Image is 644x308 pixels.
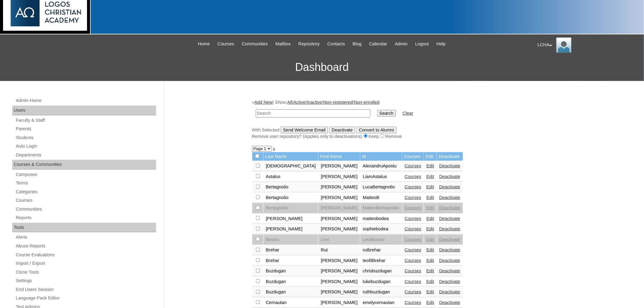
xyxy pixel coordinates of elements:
[426,174,434,179] a: Edit
[360,152,402,161] td: Id
[329,127,355,133] input: Deactivate
[296,40,323,47] a: Repository
[264,224,318,234] td: [PERSON_NAME]
[272,40,294,47] a: Mailbox
[405,174,422,179] a: Courses
[439,184,460,189] a: Deactivate
[395,40,408,47] span: Admin
[318,214,360,224] td: [PERSON_NAME]
[439,247,460,252] a: Deactivate
[439,289,460,294] a: Deactivate
[323,100,353,105] a: Non-registered
[377,110,396,117] input: Search
[264,161,318,171] td: [DEMOGRAPHIC_DATA]
[433,40,449,47] a: Help
[360,277,402,287] td: lukebuzdugan
[405,289,422,294] a: Courses
[307,100,322,105] a: Inactive
[12,223,156,233] div: Tools
[15,134,156,142] a: Students
[15,286,156,293] a: End Users Session
[242,40,268,47] span: Communities
[293,100,306,105] a: Active
[318,256,360,266] td: [PERSON_NAME]
[439,216,460,221] a: Deactivate
[318,182,360,192] td: [PERSON_NAME]
[3,54,641,81] h3: Dashboard
[264,235,318,245] td: Bosoiu
[360,214,402,224] td: matteobodea
[318,193,360,203] td: [PERSON_NAME]
[15,125,156,133] a: Parents
[426,247,434,252] a: Edit
[318,277,360,287] td: [PERSON_NAME]
[360,193,402,203] td: MatteoB
[360,224,402,234] td: sophiebodea
[426,216,434,221] a: Edit
[264,193,318,203] td: Bertagnolio
[439,268,460,273] a: Deactivate
[436,40,446,47] span: Help
[426,184,434,189] a: Edit
[15,117,156,124] a: Faculty & Staff
[426,237,434,242] a: Edit
[318,287,360,297] td: [PERSON_NAME]
[405,195,422,200] a: Courses
[412,40,432,47] a: Logout
[392,40,411,47] a: Admin
[369,40,387,47] span: Calendar
[405,216,422,221] a: Courses
[15,242,156,250] a: Abuse Reports
[538,37,638,53] div: LCHA
[275,40,291,47] span: Mailbox
[353,40,362,47] span: Blog
[252,127,553,140] div: With Selected:
[318,161,360,171] td: [PERSON_NAME]
[264,298,318,308] td: Cernautan
[256,109,370,117] input: Search
[15,268,156,276] a: Clone Tools
[354,100,380,105] a: Non-enrolled
[405,300,422,305] a: Courses
[318,266,360,276] td: [PERSON_NAME]
[439,226,460,231] a: Deactivate
[264,182,318,192] td: Bertagnolio
[15,171,156,178] a: Campuses
[287,100,292,105] a: All
[264,266,318,276] td: Buzdugan
[218,40,234,47] span: Courses
[439,195,460,200] a: Deactivate
[424,152,436,161] td: Edit
[439,258,460,263] a: Deactivate
[15,277,156,285] a: Settings
[403,111,413,116] a: Clear
[360,161,402,171] td: AlexandruApostu
[360,203,402,213] td: MatteoBertagnolio
[439,205,460,210] a: Deactivate
[15,179,156,187] a: Terms
[239,40,271,47] a: Communities
[360,256,402,266] td: teofilBrehar
[439,174,460,179] a: Deactivate
[405,184,422,189] a: Courses
[15,205,156,213] a: Communities
[281,127,328,133] input: Send Welcome Email
[215,40,237,47] a: Courses
[426,195,434,200] a: Edit
[15,97,156,104] a: Admin Home
[15,294,156,302] a: Language Pack Editor
[273,146,275,151] a: »
[12,106,156,115] div: Users
[439,300,460,305] a: Deactivate
[318,224,360,234] td: [PERSON_NAME]
[426,289,434,294] a: Edit
[327,40,345,47] span: Contacts
[264,245,318,255] td: Brehar
[299,40,320,47] span: Repository
[15,260,156,267] a: Import / Export
[264,256,318,266] td: Brehar
[405,226,422,231] a: Courses
[15,251,156,259] a: Course Evaluations
[437,152,463,161] td: Deactivate
[426,226,434,231] a: Edit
